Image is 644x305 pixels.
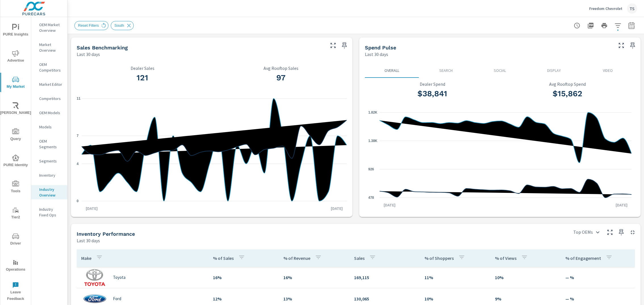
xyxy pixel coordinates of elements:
p: Dealer Spend [368,82,497,87]
text: 4 [77,162,79,166]
p: Avg Rooftop Spend [503,82,632,87]
h3: 97 [215,73,347,83]
p: Industry Fixed Ops [39,206,63,218]
div: Models [31,123,67,131]
p: [DATE] [612,202,632,208]
p: 16% [283,274,345,281]
span: PURE Insights [2,24,29,38]
span: PURE Identity [2,154,29,168]
span: Advertise [2,50,29,64]
button: Make Fullscreen [605,228,614,237]
text: 1.82K [368,110,377,114]
p: Freedom Chevrolet [589,6,622,11]
text: 1.38K [368,139,377,143]
div: TS [627,3,637,14]
div: OEM Market Overview [31,20,67,35]
p: Ford [113,296,121,301]
text: 11 [77,97,81,101]
p: Last 30 days [77,237,100,244]
img: logo-150.png [83,269,106,286]
span: Operations [2,259,29,273]
p: Display [532,68,576,73]
p: % of Views [495,255,517,261]
p: 10% [495,274,556,281]
span: [PERSON_NAME] [2,102,29,116]
p: 13% [283,295,345,302]
h5: Spend Pulse [365,45,396,51]
p: [DATE] [327,206,347,211]
p: Avg Rooftop Sales [215,66,347,71]
p: 11% [425,274,486,281]
p: OEM Segments [39,138,63,150]
p: Overall [369,68,414,73]
p: Sales [354,255,365,261]
button: Minimize Widget [628,228,637,237]
p: Competitors [39,96,63,101]
button: Print Report [599,20,610,31]
button: Apply Filters [612,20,624,31]
span: My Market [2,76,29,90]
p: Market Overview [39,42,63,53]
p: Video [586,68,630,73]
p: % of Sales [213,255,234,261]
p: — % [565,295,630,302]
div: OEM Models [31,108,67,117]
span: Tier2 [2,207,29,221]
p: — % [565,274,630,281]
div: Top OEMs [570,227,603,237]
p: % of Shoppers [425,255,454,261]
text: 7 [77,134,79,138]
div: Market Overview [31,40,67,55]
p: [DATE] [380,202,400,208]
text: 478 [368,196,374,200]
span: Save this to your personalized report [628,41,637,50]
p: OEM Models [39,110,63,116]
h3: $15,862 [503,89,632,99]
p: 130,065 [354,295,415,302]
div: Segments [31,157,67,165]
h3: $38,841 [368,89,497,99]
p: Social [477,68,522,73]
span: Save this to your personalized report [617,228,626,237]
div: Competitors [31,94,67,103]
p: Last 30 days [77,51,100,58]
p: OEM Competitors [39,62,63,73]
span: South [111,23,127,28]
p: Models [39,124,63,130]
p: OEM Market Overview [39,22,63,33]
p: [DATE] [82,206,102,211]
text: 926 [368,167,374,171]
p: Segments [39,158,63,164]
p: 12% [213,295,274,302]
div: Industry Overview [31,185,67,199]
p: Toyota [113,275,126,280]
button: Make Fullscreen [329,41,338,50]
p: Last 30 days [365,51,388,58]
div: Inventory [31,171,67,179]
p: Dealer Sales [77,66,208,71]
p: 169,115 [354,274,415,281]
p: 9% [495,295,556,302]
h5: Inventory Performance [77,231,135,237]
p: Search [423,68,468,73]
p: % of Revenue [283,255,310,261]
span: Leave Feedback [2,282,29,302]
h3: 121 [77,73,208,83]
p: Inventory [39,172,63,178]
p: Market Editor [39,82,63,87]
span: Tools [2,181,29,195]
div: nav menu [0,17,31,304]
p: % of Engagement [565,255,601,261]
p: 16% [213,274,274,281]
div: OEM Competitors [31,60,67,74]
div: OEM Segments [31,137,67,151]
div: Reset Filters [74,21,108,30]
div: South [111,21,134,30]
span: Save this to your personalized report [340,41,349,50]
p: Industry Overview [39,187,63,198]
p: 10% [425,295,486,302]
span: Driver [2,233,29,247]
button: "Export Report to PDF" [585,20,596,31]
button: Make Fullscreen [617,41,626,50]
div: Industry Fixed Ops [31,205,67,219]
